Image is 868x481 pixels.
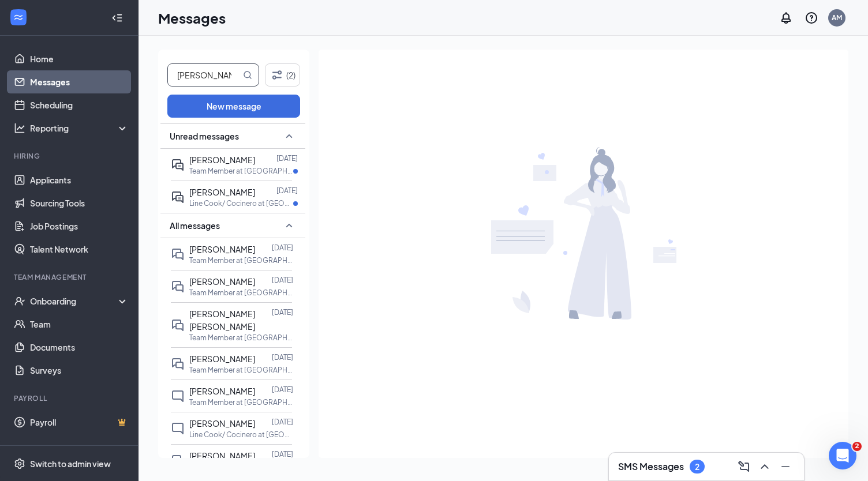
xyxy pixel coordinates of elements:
[168,64,241,86] input: Search
[30,215,129,238] a: Job Postings
[13,12,24,23] svg: WorkstreamLogo
[189,430,293,439] p: Line Cook/ Cocinero at [GEOGRAPHIC_DATA]
[735,457,753,476] button: ComposeMessage
[30,168,129,191] a: Applicants
[189,418,255,429] span: [PERSON_NAME]
[189,187,255,197] span: [PERSON_NAME]
[805,11,818,25] svg: QuestionInfo
[14,272,126,282] div: Team Management
[158,8,226,28] h1: Messages
[189,244,255,254] span: [PERSON_NAME]
[272,417,293,427] p: [DATE]
[272,275,293,285] p: [DATE]
[189,450,255,461] span: [PERSON_NAME]
[265,63,300,87] button: Filter (2)
[618,460,684,473] h3: SMS Messages
[852,442,862,451] span: 2
[272,352,293,362] p: [DATE]
[14,458,25,469] svg: Settings
[189,365,293,375] p: Team Member at [GEOGRAPHIC_DATA]
[737,460,751,474] svg: ComposeMessage
[189,386,255,396] span: [PERSON_NAME]
[171,422,185,435] svg: ChatInactive
[30,93,129,117] a: Scheduling
[758,460,772,474] svg: ChevronUp
[189,333,293,343] p: Team Member at [GEOGRAPHIC_DATA]
[189,198,293,208] p: Line Cook/ Cocinero at [GEOGRAPHIC_DATA]
[282,219,296,232] svg: SmallChevronUp
[189,155,255,165] span: [PERSON_NAME]
[755,457,774,476] button: ChevronUp
[30,458,111,469] div: Switch to admin view
[30,359,129,382] a: Surveys
[170,130,239,142] span: Unread messages
[270,68,284,82] svg: Filter
[30,47,129,70] a: Home
[272,449,293,459] p: [DATE]
[30,411,129,434] a: PayrollCrown
[30,191,129,215] a: Sourcing Tools
[695,462,699,472] div: 2
[167,95,300,118] button: New message
[14,122,25,134] svg: Analysis
[282,129,296,143] svg: SmallChevronUp
[189,354,255,364] span: [PERSON_NAME]
[14,151,126,161] div: Hiring
[779,11,793,25] svg: Notifications
[276,186,298,196] p: [DATE]
[832,13,842,22] div: AM
[171,389,185,403] svg: ChatInactive
[779,460,792,474] svg: Minimize
[189,255,293,265] p: Team Member at [GEOGRAPHIC_DATA]
[30,313,129,336] a: Team
[189,276,255,287] span: [PERSON_NAME]
[276,153,298,163] p: [DATE]
[243,70,252,80] svg: MagnifyingGlass
[30,70,129,93] a: Messages
[171,247,185,261] svg: DoubleChat
[30,336,129,359] a: Documents
[171,357,185,371] svg: DoubleChat
[14,295,25,307] svg: UserCheck
[30,238,129,261] a: Talent Network
[189,166,293,176] p: Team Member at [GEOGRAPHIC_DATA]
[170,220,220,231] span: All messages
[189,288,293,298] p: Team Member at [GEOGRAPHIC_DATA]
[829,442,856,469] iframe: Intercom live chat
[111,12,123,24] svg: Collapse
[171,454,185,468] svg: DoubleChat
[171,158,185,172] svg: ActiveDoubleChat
[272,307,293,317] p: [DATE]
[189,397,293,407] p: Team Member at [GEOGRAPHIC_DATA]
[171,280,185,294] svg: DoubleChat
[272,385,293,394] p: [DATE]
[171,318,185,332] svg: DoubleChat
[171,190,185,204] svg: ActiveDoubleChat
[30,295,119,307] div: Onboarding
[30,122,129,134] div: Reporting
[189,309,255,332] span: [PERSON_NAME] [PERSON_NAME]
[272,243,293,253] p: [DATE]
[14,393,126,403] div: Payroll
[776,457,795,476] button: Minimize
